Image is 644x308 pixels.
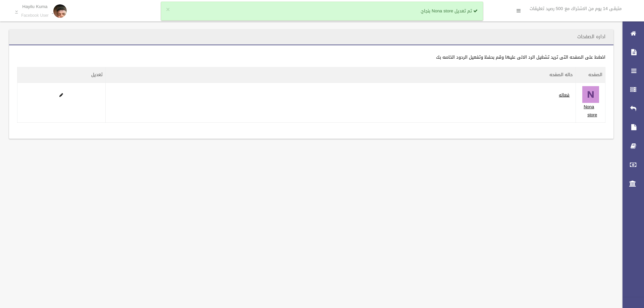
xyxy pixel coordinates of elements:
[166,6,170,13] button: ×
[576,67,605,83] th: الصفحه
[582,91,599,99] a: Edit
[21,4,49,9] p: Hayilu Kuma
[584,103,597,119] a: Nona store
[21,13,49,18] small: Facebook User
[17,67,106,83] th: تعديل
[559,91,570,99] a: فعاله
[161,2,483,20] div: تم تعديل Nona store بنجاح.
[105,67,576,83] th: حاله الصفحه
[59,91,63,99] a: Edit
[569,30,613,43] header: اداره الصفحات
[17,53,605,61] div: اضغط على الصفحه التى تريد تشغيل الرد الالى عليها وقم بحفظ وتفعيل الردود الخاصه بك
[582,86,599,103] img: 533522627_122107664702969752_1503546878071036425_n.png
